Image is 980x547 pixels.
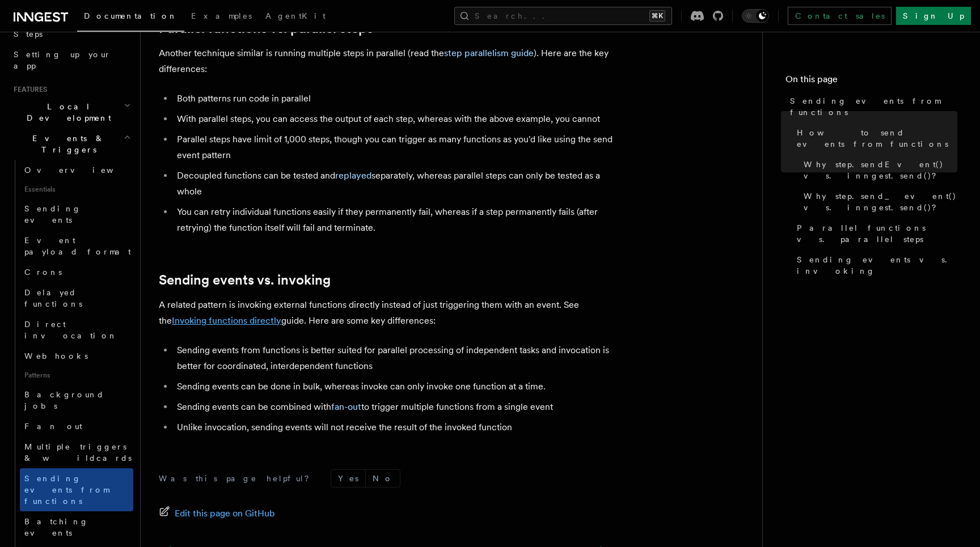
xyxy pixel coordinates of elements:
li: Both patterns run code in parallel [174,91,612,107]
li: Decoupled functions can be tested and separately, whereas parallel steps can only be tested as a ... [174,168,612,200]
a: Why step.sendEvent() vs. inngest.send()? [799,154,957,186]
a: Sending events from functions [785,91,957,122]
a: Contact sales [788,7,892,25]
p: A related pattern is invoking external functions directly instead of just triggering them with an... [159,297,612,329]
button: No [366,470,400,487]
a: Sending events vs. invoking [792,249,957,281]
a: AgentKit [259,3,332,31]
span: Local Development [9,101,124,124]
span: How to send events from functions [797,127,957,150]
span: AgentKit [265,11,326,20]
a: Edit this page on GitHub [159,506,275,521]
span: Delayed functions [24,288,82,308]
a: Webhooks [20,346,133,366]
a: Crons [20,262,133,282]
a: Documentation [77,3,184,32]
span: Events & Triggers [9,133,124,155]
a: Delayed functions [20,282,133,314]
a: Setting up your app [9,44,133,76]
p: Another technique similar is running multiple steps in parallel (read the ). Here are the key dif... [159,45,612,77]
span: Edit this page on GitHub [175,506,275,521]
a: Sending events [20,198,133,230]
p: Was this page helpful? [159,473,317,484]
span: Multiple triggers & wildcards [24,442,132,463]
button: Toggle dark mode [742,9,769,23]
a: Parallel functions vs. parallel steps [792,218,957,249]
span: Crons [24,268,62,277]
span: Setting up your app [14,50,111,70]
span: Why step.sendEvent() vs. inngest.send()? [804,159,957,181]
li: Parallel steps have limit of 1,000 steps, though you can trigger as many functions as you'd like ... [174,132,612,163]
span: Direct invocation [24,320,117,340]
span: Parallel functions vs. parallel steps [797,222,957,245]
a: How to send events from functions [792,122,957,154]
a: Direct invocation [20,314,133,346]
li: Sending events can be combined with to trigger multiple functions from a single event [174,399,612,415]
a: Multiple triggers & wildcards [20,436,133,468]
li: Sending events can be done in bulk, whereas invoke can only invoke one function at a time. [174,379,612,395]
span: Sending events vs. invoking [797,254,957,277]
li: Unlike invocation, sending events will not receive the result of the invoked function [174,419,612,435]
button: Events & Triggers [9,128,133,160]
a: replayed [335,170,371,181]
a: Sending events from functions [20,468,133,511]
span: Why step.send_event() vs. inngest.send()? [804,190,957,213]
a: Fan out [20,416,133,436]
kbd: ⌘K [649,10,665,22]
a: Overview [20,160,133,180]
a: fan-out [331,401,361,412]
li: Sending events from functions is better suited for parallel processing of independent tasks and i... [174,342,612,374]
a: Invoking functions directly [172,315,281,326]
h4: On this page [785,73,957,91]
span: Sending events [24,204,81,224]
span: Documentation [84,11,178,20]
span: Overview [24,166,141,175]
span: Fan out [24,422,82,431]
span: Features [9,85,47,94]
span: Event payload format [24,236,131,256]
a: Examples [184,3,259,31]
button: Search...⌘K [454,7,672,25]
span: Examples [191,11,252,20]
li: You can retry individual functions easily if they permanently fail, whereas if a step permanently... [174,204,612,236]
span: Background jobs [24,390,104,410]
li: With parallel steps, you can access the output of each step, whereas with the above example, you ... [174,111,612,127]
span: Sending events from functions [790,95,957,118]
a: Sending events vs. invoking [159,272,331,288]
a: Event payload format [20,230,133,262]
button: Yes [331,470,365,487]
a: step parallelism guide [444,48,534,58]
a: Sign Up [896,7,971,25]
span: Webhooks [24,351,88,361]
a: Why step.send_event() vs. inngest.send()? [799,186,957,218]
span: Sending events from functions [24,474,109,506]
span: Patterns [20,366,133,384]
button: Local Development [9,96,133,128]
span: Batching events [24,517,88,537]
a: Batching events [20,511,133,543]
span: Essentials [20,180,133,198]
a: Background jobs [20,384,133,416]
